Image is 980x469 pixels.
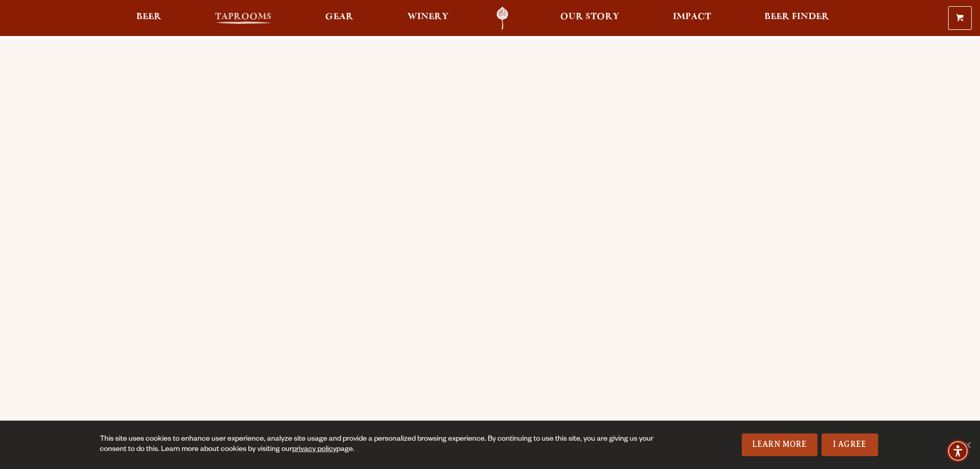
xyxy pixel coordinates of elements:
span: Our Story [560,13,619,21]
a: I Agree [822,433,878,456]
a: Our Story [554,7,626,30]
a: Impact [666,7,718,30]
span: Beer [136,13,162,21]
div: This site uses cookies to enhance user experience, analyze site usage and provide a personalized ... [100,435,657,455]
a: Learn More [742,433,817,456]
a: Beer [130,7,168,30]
span: Taprooms [215,13,272,21]
a: privacy policy [292,446,336,454]
a: Taprooms [208,7,278,30]
a: Gear [318,7,360,30]
div: Accessibility Menu [947,440,969,462]
a: Winery [401,7,455,30]
span: Impact [673,13,711,21]
span: Gear [325,13,353,21]
span: Winery [407,13,449,21]
a: Odell Home [483,7,522,30]
a: Beer Finder [758,7,836,30]
span: Beer Finder [764,13,829,21]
